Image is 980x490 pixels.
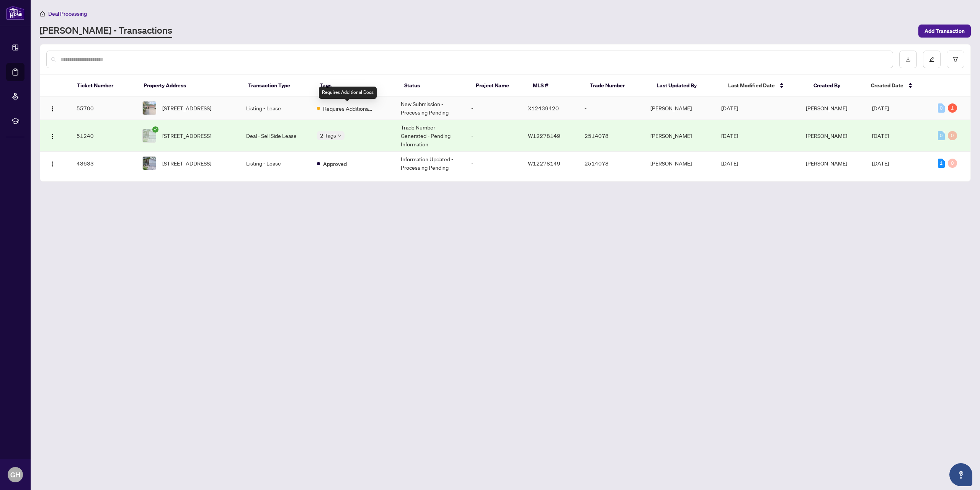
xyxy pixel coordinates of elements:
[49,133,56,139] img: Logo
[929,57,934,62] span: edit
[728,81,775,90] span: Last Modified Date
[650,75,722,97] th: Last Updated By
[137,75,242,97] th: Property Address
[338,134,341,138] span: down
[905,57,911,62] span: download
[872,160,889,167] span: [DATE]
[722,75,808,97] th: Last Modified Date
[40,11,45,16] span: home
[644,120,715,152] td: [PERSON_NAME]
[162,159,211,167] span: [STREET_ADDRESS]
[644,97,715,120] td: [PERSON_NAME]
[578,152,644,175] td: 2514078
[938,103,945,113] div: 0
[395,120,465,152] td: Trade Number Generated - Pending Information
[528,132,560,139] span: W12278149
[948,103,957,113] div: 1
[162,104,211,112] span: [STREET_ADDRESS]
[10,469,20,480] span: GH
[806,132,847,139] span: [PERSON_NAME]
[938,159,945,168] div: 1
[323,159,347,168] span: Approved
[465,152,522,175] td: -
[395,152,465,175] td: Information Updated - Processing Pending
[143,157,156,170] img: thumbnail-img
[465,97,522,120] td: -
[923,51,941,68] button: edit
[71,75,137,97] th: Ticket Number
[924,25,965,37] span: Add Transaction
[323,104,373,113] span: Requires Additional Docs
[578,97,644,120] td: -
[899,51,917,68] button: download
[70,97,136,120] td: 55700
[872,105,889,111] span: [DATE]
[152,126,158,133] span: check-circle
[949,463,972,486] button: Open asap
[46,102,59,114] button: Logo
[143,129,156,142] img: thumbnail-img
[398,75,470,97] th: Status
[584,75,650,97] th: Trade Number
[48,10,87,17] span: Deal Processing
[872,132,889,139] span: [DATE]
[46,157,59,169] button: Logo
[470,75,527,97] th: Project Name
[465,120,522,152] td: -
[806,160,847,167] span: [PERSON_NAME]
[320,131,336,140] span: 2 Tags
[242,75,314,97] th: Transaction Type
[46,129,59,142] button: Logo
[721,160,738,167] span: [DATE]
[143,102,156,115] img: thumbnail-img
[948,131,957,140] div: 0
[70,152,136,175] td: 43633
[162,131,211,140] span: [STREET_ADDRESS]
[948,159,957,168] div: 0
[49,161,56,167] img: Logo
[918,25,971,38] button: Add Transaction
[807,75,864,97] th: Created By
[395,97,465,120] td: New Submission - Processing Pending
[240,120,311,152] td: Deal - Sell Side Lease
[871,81,903,90] span: Created Date
[240,97,311,120] td: Listing - Lease
[721,105,738,111] span: [DATE]
[644,152,715,175] td: [PERSON_NAME]
[527,75,584,97] th: MLS #
[947,51,964,68] button: filter
[528,105,559,111] span: X12439420
[721,132,738,139] span: [DATE]
[806,105,847,111] span: [PERSON_NAME]
[319,87,377,99] div: Requires Additional Docs
[314,75,398,97] th: Tags
[6,6,24,20] img: logo
[240,152,311,175] td: Listing - Lease
[528,160,560,167] span: W12278149
[70,120,136,152] td: 51240
[40,24,172,38] a: [PERSON_NAME] - Transactions
[953,57,958,62] span: filter
[49,106,56,112] img: Logo
[578,120,644,152] td: 2514078
[865,75,931,97] th: Created Date
[938,131,945,140] div: 0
